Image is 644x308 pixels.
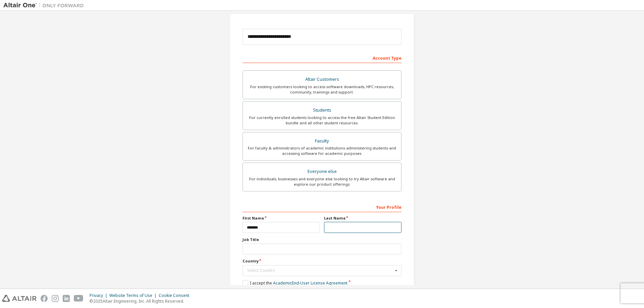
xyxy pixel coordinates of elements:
div: Privacy [90,293,109,298]
label: Country [243,258,401,264]
label: I accept the [243,280,347,286]
div: Website Terms of Use [109,293,159,298]
p: © 2025 Altair Engineering, Inc. All Rights Reserved. [90,298,193,304]
img: youtube.svg [74,295,84,302]
label: First Name [243,215,320,221]
div: For faculty & administrators of academic institutions administering students and accessing softwa... [247,145,397,156]
div: Cookie Consent [159,293,193,298]
div: Students [247,106,397,115]
img: instagram.svg [52,295,59,302]
div: For individuals, businesses and everyone else looking to try Altair software and explore our prod... [247,176,397,187]
div: Select Country [247,268,393,272]
img: facebook.svg [41,295,48,302]
div: For currently enrolled students looking to access the free Altair Student Edition bundle and all ... [247,115,397,126]
div: Faculty [247,136,397,146]
div: For existing customers looking to access software downloads, HPC resources, community, trainings ... [247,84,397,95]
img: linkedin.svg [63,295,70,302]
div: Altair Customers [247,75,397,84]
label: Job Title [243,237,401,242]
div: Account Type [243,52,401,63]
label: Last Name [324,215,401,221]
img: altair_logo.svg [2,295,37,302]
div: Your Profile [243,201,401,212]
img: Altair One [3,2,87,9]
div: Everyone else [247,167,397,176]
a: Academic End-User License Agreement [273,280,347,286]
